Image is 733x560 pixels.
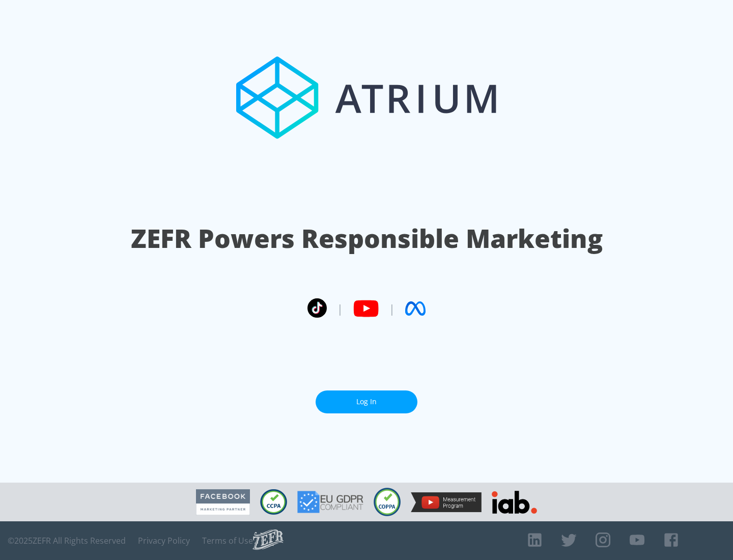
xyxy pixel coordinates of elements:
a: Terms of Use [202,536,253,546]
h1: ZEFR Powers Responsible Marketing [131,221,603,256]
img: COPPA Compliant [374,488,401,516]
span: | [337,301,343,316]
img: IAB [492,491,537,514]
a: Log In [316,390,417,413]
img: GDPR Compliant [297,491,363,513]
span: © 2025 ZEFR All Rights Reserved [8,536,126,546]
a: Privacy Policy [138,536,190,546]
img: Facebook Marketing Partner [196,489,250,515]
img: CCPA Compliant [260,489,287,515]
img: YouTube Measurement Program [411,492,482,512]
span: | [389,301,395,316]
